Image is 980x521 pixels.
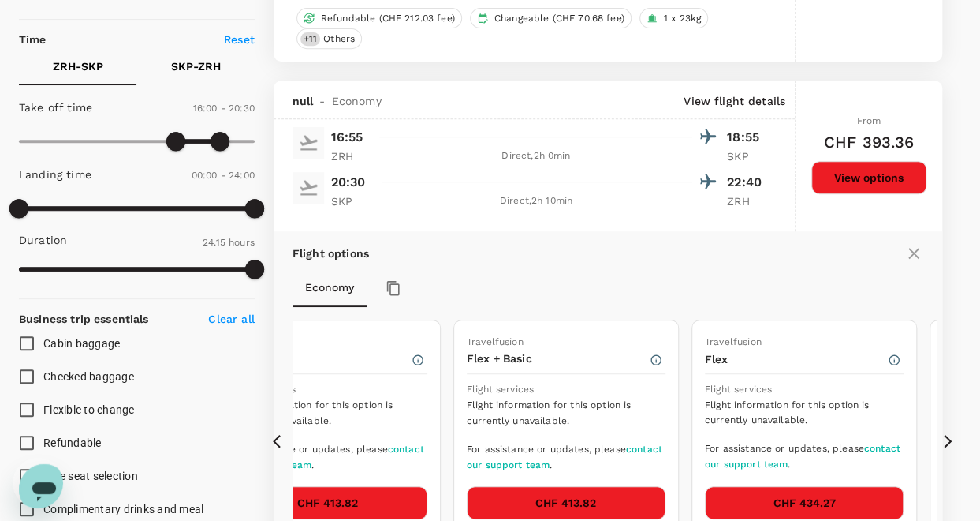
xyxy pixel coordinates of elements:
[19,232,67,248] p: Duration
[296,8,462,28] div: Refundable (CHF 212.03 fee)
[43,403,135,416] span: Flexible to change
[684,93,785,109] p: View flight details
[331,148,371,164] p: ZRH
[229,350,411,366] p: Basic + Flex
[332,93,382,109] span: Economy
[705,398,904,429] span: Flight information for this option is currently unavailable.
[658,12,707,25] span: 1 x 23kg
[824,129,915,155] h6: CHF 393.36
[171,58,221,74] p: SKP - ZRH
[43,503,203,515] span: Complimentary drinks and meal
[467,350,649,366] p: Flex + Basic
[705,351,887,367] p: Flex
[467,336,524,347] span: Travelfusion
[300,32,320,46] span: + 11
[203,237,255,248] span: 24.15 hours
[313,93,331,109] span: -
[467,398,665,429] span: Flight information for this option is currently unavailable.
[19,167,91,182] p: Landing time
[467,442,665,474] span: For assistance or updates, please .
[857,115,881,126] span: From
[13,458,63,508] iframe: Button to launch messaging window, conversation in progress
[293,246,369,261] p: Flight options
[293,127,324,159] img: CS
[727,148,766,164] p: SKP
[705,384,772,395] span: Flight services
[43,370,134,383] span: Checked baggage
[293,269,367,307] button: Economy
[229,486,427,519] button: CHF 413.82
[488,12,631,25] span: Changeable (CHF 70.68 fee)
[705,336,762,347] span: Travelfusion
[296,28,362,49] div: +11Others
[19,32,47,47] p: Time
[229,442,427,474] span: For assistance or updates, please .
[727,173,766,192] p: 22:40
[53,58,103,74] p: ZRH - SKP
[705,486,904,519] button: CHF 434.27
[727,128,766,147] p: 18:55
[811,161,926,194] button: View options
[317,32,361,46] span: Others
[467,384,534,395] span: Flight services
[224,32,255,47] p: Reset
[470,8,632,28] div: Changeable (CHF 70.68 fee)
[229,398,427,429] span: Flight information for this option is currently unavailable.
[19,99,92,115] p: Take off time
[331,173,366,192] p: 20:30
[331,193,371,209] p: SKP
[208,311,254,327] p: Clear all
[727,193,766,209] p: ZRH
[639,8,708,28] div: 1 x 23kg
[315,12,461,25] span: Refundable (CHF 212.03 fee)
[380,148,692,164] div: Direct , 2h 0min
[43,437,102,449] span: Refundable
[6,6,57,57] button: Open messaging window
[192,170,255,181] span: 00:00 - 24:00
[43,337,120,350] span: Cabin baggage
[380,193,692,209] div: Direct , 2h 10min
[331,128,363,147] p: 16:55
[43,470,138,482] span: Free seat selection
[293,172,324,204] img: CS
[293,93,314,109] span: null
[19,313,149,325] strong: Business trip essentials
[467,486,665,519] button: CHF 413.82
[193,103,255,114] span: 16:00 - 20:30
[705,441,904,473] span: For assistance or updates, please .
